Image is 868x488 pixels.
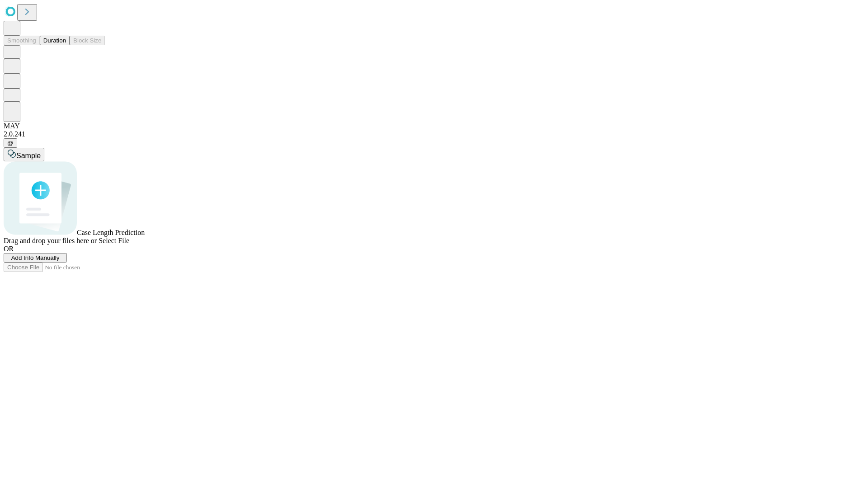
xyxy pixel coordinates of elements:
[99,237,129,244] span: Select File
[4,253,67,263] button: Add Info Manually
[4,130,864,138] div: 2.0.241
[4,237,97,244] span: Drag and drop your files here or
[70,36,105,45] button: Block Size
[16,152,41,160] span: Sample
[40,36,70,45] button: Duration
[4,245,14,253] span: OR
[4,148,44,161] button: Sample
[11,254,60,261] span: Add Info Manually
[7,140,14,146] span: @
[4,138,17,148] button: @
[4,36,40,45] button: Smoothing
[4,122,864,130] div: MAY
[77,229,145,236] span: Case Length Prediction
